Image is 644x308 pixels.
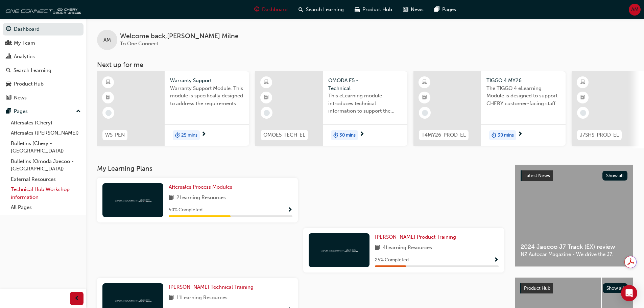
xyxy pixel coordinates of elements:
[14,108,28,115] div: Pages
[6,81,11,87] span: car-icon
[333,131,338,140] span: duration-icon
[359,132,364,138] span: next-icon
[375,233,459,241] a: [PERSON_NAME] Product Training
[176,194,226,202] span: 2 Learning Resources
[287,207,292,213] span: Show Progress
[524,285,550,291] span: Product Hub
[176,294,228,302] span: 11 Learning Resources
[264,78,269,87] span: learningResourceType_ELEARNING-icon
[398,3,429,17] a: news-iconNews
[103,36,111,44] span: AM
[299,5,303,14] span: search-icon
[287,206,292,214] button: Show Progress
[114,197,151,203] img: oneconnect
[521,170,627,181] a: Latest NewsShow all
[254,5,259,14] span: guage-icon
[422,93,427,102] span: booktick-icon
[263,131,305,139] span: OMOE5-TECH-EL
[3,78,84,90] a: Product Hub
[383,244,432,252] span: 4 Learning Resources
[3,64,84,77] a: Search Learning
[169,283,256,291] a: [PERSON_NAME] Technical Training
[105,110,112,116] span: learningRecordVerb_NONE-icon
[486,77,560,85] span: TIGGO 4 MY26
[375,234,456,240] span: [PERSON_NAME] Product Training
[6,95,11,101] span: news-icon
[349,3,398,17] a: car-iconProduct Hub
[106,78,111,87] span: learningResourceType_ELEARNING-icon
[169,294,174,302] span: book-icon
[74,294,79,303] span: prev-icon
[14,53,35,61] div: Analytics
[169,194,174,202] span: book-icon
[422,110,428,116] span: learningRecordVerb_NONE-icon
[520,283,628,294] a: Product HubShow all
[498,132,514,139] span: 30 mins
[629,4,641,16] button: AM
[120,41,158,47] span: To One Connect
[355,5,360,14] span: car-icon
[603,283,628,293] button: Show all
[3,92,84,104] a: News
[8,174,84,185] a: External Resources
[201,132,206,138] span: next-icon
[3,105,84,118] button: Pages
[175,131,180,140] span: duration-icon
[494,257,499,263] span: Show Progress
[492,131,496,140] span: duration-icon
[375,244,380,252] span: book-icon
[362,6,392,14] span: Product Hub
[170,85,244,108] span: Warranty Support Module. This module is specifically designed to address the requirements and pro...
[8,138,84,156] a: Bulletins (Chery - [GEOGRAPHIC_DATA])
[422,131,466,139] span: T4MY26-PROD-EL
[3,22,84,105] button: DashboardMy TeamAnalyticsSearch LearningProduct HubNews
[3,23,84,35] a: Dashboard
[6,40,11,46] span: people-icon
[320,247,358,253] img: oneconnect
[521,251,627,258] span: NZ Autocar Magazine - We drive the J7.
[105,131,125,139] span: WS-PEN
[403,5,408,14] span: news-icon
[429,3,461,17] a: pages-iconPages
[169,183,235,191] a: Aftersales Process Modules
[494,256,499,264] button: Show Progress
[14,94,27,102] div: News
[86,61,644,69] h3: Next up for me
[264,110,270,116] span: learningRecordVerb_NONE-icon
[328,77,402,92] span: OMODA E5 - Technical
[6,54,11,60] span: chart-icon
[3,3,81,16] a: oneconnect
[249,3,293,17] a: guage-iconDashboard
[434,5,439,14] span: pages-icon
[97,165,504,172] h3: My Learning Plans
[169,206,202,214] span: 50 % Completed
[6,68,11,74] span: search-icon
[328,92,402,115] span: This eLearning module introduces technical information to support the entry-level knowledge requi...
[97,71,249,146] a: WS-PENWarranty SupportWarranty Support Module. This module is specifically designed to address th...
[422,78,427,87] span: learningResourceType_ELEARNING-icon
[106,93,111,102] span: booktick-icon
[413,71,566,146] a: T4MY26-PROD-ELTIGGO 4 MY26The TIGGO 4 eLearning Module is designed to support CHERY customer-faci...
[580,110,586,116] span: learningRecordVerb_NONE-icon
[181,132,197,139] span: 25 mins
[306,6,344,14] span: Search Learning
[8,118,84,128] a: Aftersales (Chery)
[120,32,239,40] span: Welcome back , [PERSON_NAME] Milne
[8,128,84,138] a: Aftersales ([PERSON_NAME])
[14,80,44,88] div: Product Hub
[524,173,550,179] span: Latest News
[3,50,84,63] a: Analytics
[6,109,11,115] span: pages-icon
[621,285,637,301] div: Open Intercom Messenger
[521,243,627,251] span: 2024 Jaecoo J7 Track (EX) review
[339,132,356,139] span: 30 mins
[76,107,81,116] span: up-icon
[14,67,51,74] div: Search Learning
[631,6,639,14] span: AM
[580,93,585,102] span: booktick-icon
[486,85,560,108] span: The TIGGO 4 eLearning Module is designed to support CHERY customer-facing staff with the product ...
[518,132,523,138] span: next-icon
[375,256,409,264] span: 25 % Completed
[114,297,151,303] img: oneconnect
